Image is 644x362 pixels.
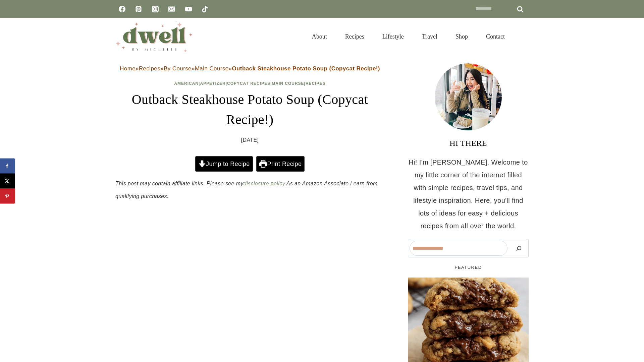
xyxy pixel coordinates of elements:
[272,81,304,86] a: Main Course
[198,2,212,16] a: TikTok
[244,181,286,186] a: disclosure policy.
[241,135,259,145] time: [DATE]
[115,89,384,130] h1: Outback Steakhouse Potato Soup (Copycat Recipe!)
[149,2,162,16] a: Instagram
[408,264,529,271] h5: FEATURED
[115,2,129,16] a: Facebook
[200,81,225,86] a: Appetizer
[408,137,529,149] h3: HI THERE
[165,2,178,16] a: Email
[120,65,380,72] span: » » » »
[306,81,326,86] a: Recipes
[256,156,305,172] a: Print Recipe
[413,25,446,48] a: Travel
[115,181,378,199] em: This post may contain affiliate links. Please see my As an Amazon Associate I earn from qualifyin...
[139,65,160,72] a: Recipes
[115,21,193,52] img: DWELL by michelle
[195,65,229,72] a: Main Course
[303,25,514,48] nav: Primary Navigation
[195,156,253,172] a: Jump to Recipe
[373,25,413,48] a: Lifestyle
[303,25,336,48] a: About
[517,31,529,42] button: View Search Form
[120,65,136,72] a: Home
[511,241,527,256] button: Search
[174,81,325,86] span: | | | |
[132,2,145,16] a: Pinterest
[227,81,270,86] a: Copycat Recipes
[182,2,195,16] a: YouTube
[477,25,514,48] a: Contact
[232,65,380,72] strong: Outback Steakhouse Potato Soup (Copycat Recipe!)
[336,25,373,48] a: Recipes
[174,81,199,86] a: American
[164,65,192,72] a: By Course
[446,25,477,48] a: Shop
[408,156,529,232] p: Hi! I'm [PERSON_NAME]. Welcome to my little corner of the internet filled with simple recipes, tr...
